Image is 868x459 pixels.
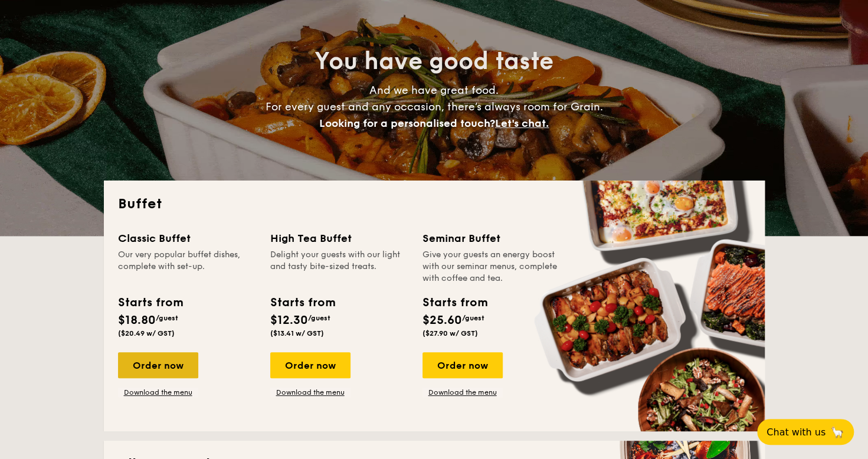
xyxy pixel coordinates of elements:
[156,314,178,322] span: /guest
[462,314,484,322] span: /guest
[495,117,549,130] span: Let's chat.
[270,352,351,378] div: Order now
[422,329,478,337] span: ($27.90 w/ GST)
[422,294,487,312] div: Starts from
[270,230,408,247] div: High Tea Buffet
[422,249,561,284] div: Give your guests an energy boost with our seminar menus, complete with coffee and tea.
[118,329,175,337] span: ($20.49 w/ GST)
[270,294,335,312] div: Starts from
[422,352,503,378] div: Order now
[422,313,462,327] span: $25.60
[422,388,503,397] a: Download the menu
[270,313,308,327] span: $12.30
[315,47,553,76] span: You have good taste
[319,117,495,130] span: Looking for a personalised touch?
[270,329,324,337] span: ($13.41 w/ GST)
[118,249,256,284] div: Our very popular buffet dishes, complete with set-up.
[118,195,751,214] h2: Buffet
[757,419,854,445] button: Chat with us🦙
[270,249,408,284] div: Delight your guests with our light and tasty bite-sized treats.
[118,352,198,378] div: Order now
[118,313,156,327] span: $18.80
[118,388,198,397] a: Download the menu
[118,230,256,247] div: Classic Buffet
[422,230,561,247] div: Seminar Buffet
[266,84,603,130] span: And we have great food. For every guest and any occasion, there’s always room for Grain.
[830,425,844,439] span: 🦙
[308,314,330,322] span: /guest
[118,294,182,312] div: Starts from
[270,388,351,397] a: Download the menu
[767,427,826,438] span: Chat with us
